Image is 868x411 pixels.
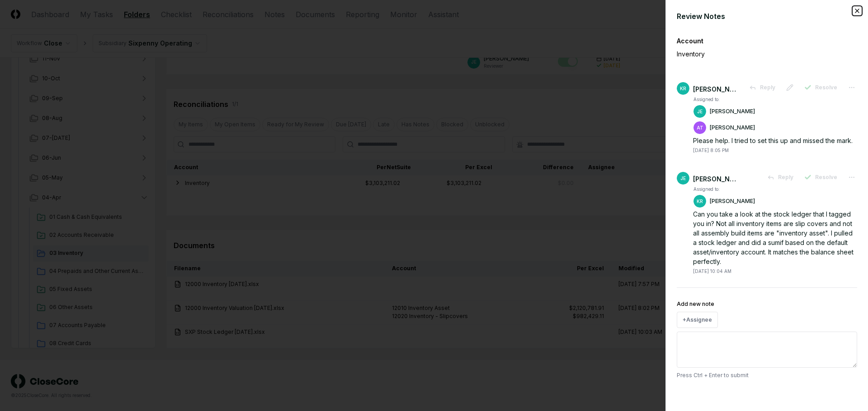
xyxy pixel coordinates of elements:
[677,11,857,22] div: Review Notes
[693,185,755,193] td: Assigned to:
[677,36,857,46] div: Account
[677,371,857,379] p: Press Ctrl + Enter to submit
[744,79,781,96] button: Reply
[693,209,857,266] div: Can you take a look at the stock ledger that I tagged you in? Not all inventory items are slip co...
[693,84,738,94] div: [PERSON_NAME]
[677,312,718,328] button: +Assignee
[710,107,755,115] p: [PERSON_NAME]
[799,79,843,96] button: Resolve
[697,108,703,115] span: JE
[677,49,826,59] p: Inventory
[693,147,729,154] div: [DATE] 8:05 PM
[697,125,703,131] span: AT
[710,197,755,205] p: [PERSON_NAME]
[693,174,738,184] div: [PERSON_NAME]
[680,85,686,92] span: KR
[693,96,755,103] td: Assigned to:
[815,83,837,92] span: Resolve
[799,169,843,185] button: Resolve
[710,124,755,132] p: [PERSON_NAME]
[677,300,714,307] label: Add new note
[693,268,731,275] div: [DATE] 10:04 AM
[680,175,686,182] span: JE
[693,136,857,145] div: Please help. I tried to set this up and missed the mark.
[762,169,799,185] button: Reply
[815,173,837,181] span: Resolve
[697,198,703,205] span: KR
